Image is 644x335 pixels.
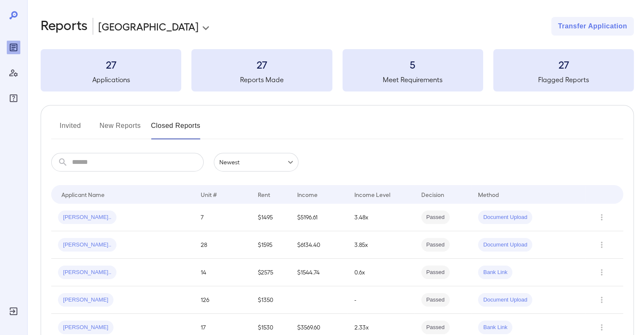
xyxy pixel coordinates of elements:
span: Passed [421,241,450,249]
p: [GEOGRAPHIC_DATA] [98,19,199,33]
td: $5196.61 [290,204,348,231]
td: 0.6x [348,259,415,286]
td: $1595 [251,231,290,259]
h3: 27 [493,58,634,71]
h3: 27 [191,58,332,71]
span: [PERSON_NAME].. [58,269,116,277]
h3: 27 [41,58,181,71]
td: $1350 [251,286,290,314]
td: 3.85x [348,231,415,259]
div: Income [297,189,318,199]
td: 14 [194,259,251,286]
td: - [348,286,415,314]
span: [PERSON_NAME] [58,296,113,304]
td: $1544.74 [290,259,348,286]
div: Applicant Name [61,189,105,199]
button: Row Actions [595,238,608,252]
td: $6134.40 [290,231,348,259]
div: Unit # [201,189,217,199]
h5: Reports Made [191,75,332,85]
button: Invited [51,119,89,139]
span: Bank Link [478,324,512,332]
div: FAQ [7,91,20,105]
span: Passed [421,324,450,332]
button: Row Actions [595,293,608,307]
div: Manage Users [7,66,20,80]
div: Newest [214,153,299,172]
span: Document Upload [478,213,532,221]
td: 126 [194,286,251,314]
td: 7 [194,204,251,231]
td: $2575 [251,259,290,286]
button: Transfer Application [551,17,634,36]
button: Row Actions [595,266,608,279]
td: 28 [194,231,251,259]
h3: 5 [343,58,483,71]
h5: Meet Requirements [343,75,483,85]
span: [PERSON_NAME].. [58,213,116,221]
div: Reports [7,41,20,54]
div: Decision [421,189,444,199]
td: 3.48x [348,204,415,231]
div: Method [478,189,499,199]
span: [PERSON_NAME].. [58,241,116,249]
span: Passed [421,296,450,304]
td: $1495 [251,204,290,231]
h2: Reports [41,17,88,36]
div: Log Out [7,305,20,318]
span: Passed [421,213,450,221]
button: New Reports [100,119,141,139]
div: Income Level [354,189,390,199]
span: Document Upload [478,241,532,249]
h5: Applications [41,75,181,85]
span: Passed [421,269,450,277]
summary: 27Applications27Reports Made5Meet Requirements27Flagged Reports [41,49,634,91]
button: Row Actions [595,210,608,224]
div: Rent [258,189,271,199]
button: Closed Reports [151,119,201,139]
span: Bank Link [478,269,512,277]
h5: Flagged Reports [493,75,634,85]
span: Document Upload [478,296,532,304]
button: Row Actions [595,321,608,334]
span: [PERSON_NAME] [58,324,113,332]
